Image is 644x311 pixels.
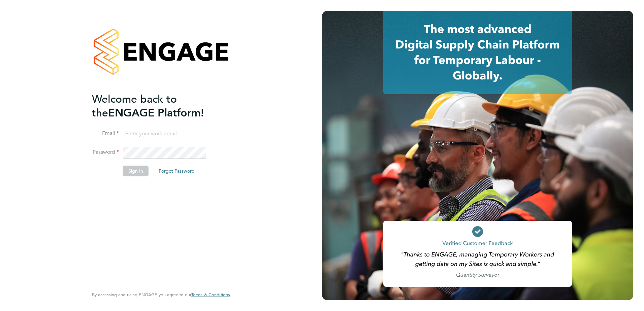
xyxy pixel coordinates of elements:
button: Sign In [123,166,149,176]
h2: ENGAGE Platform! [92,92,223,120]
span: Welcome back to the [92,93,177,119]
input: Enter your work email... [123,128,206,140]
label: Password [92,149,119,156]
label: Email [92,130,119,137]
span: By accessing and using ENGAGE you agree to our [92,292,230,298]
a: Terms & Conditions [191,292,230,298]
button: Forgot Password [153,166,200,176]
